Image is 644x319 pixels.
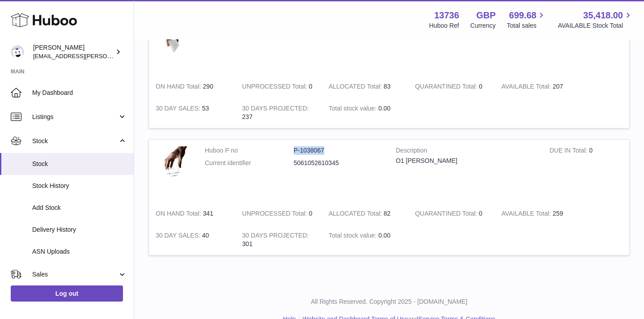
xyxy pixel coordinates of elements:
strong: Description [396,146,536,157]
strong: 30 DAY SALES [156,105,202,114]
td: 301 [235,225,322,255]
strong: Total stock value [329,105,378,114]
dd: 5061052610345 [294,159,383,167]
img: horia@orea.uk [11,45,24,59]
strong: Total stock value [329,232,378,241]
span: 0 [479,83,483,90]
strong: AVAILABLE Total [501,83,552,92]
strong: UNPROCESSED Total [242,210,309,219]
span: 0.00 [378,105,390,112]
td: 0 [543,12,629,76]
strong: QUARANTINED Total [415,210,479,219]
span: ASN Uploads [32,247,127,256]
dd: P-1038067 [294,146,383,155]
div: [PERSON_NAME] [33,43,114,60]
strong: QUARANTINED Total [415,83,479,92]
span: Stock [32,160,127,168]
td: 290 [149,76,235,98]
strong: ALLOCATED Total [329,210,384,219]
span: My Dashboard [32,89,127,97]
td: 237 [235,98,322,128]
strong: 30 DAY SALES [156,232,202,241]
div: Huboo Ref [429,21,459,30]
td: 53 [149,98,235,128]
td: 82 [322,203,408,225]
strong: 13736 [434,9,459,21]
strong: 30 DAYS PROJECTED [242,105,309,114]
span: 0 [479,210,483,217]
span: Listings [32,113,118,121]
dt: Huboo P no [205,146,294,155]
td: 259 [495,203,581,225]
span: Delivery History [32,225,127,234]
span: Sales [32,270,118,279]
div: O1 [PERSON_NAME] [396,157,536,165]
dt: Current identifier [205,159,294,167]
td: 0 [543,140,629,203]
strong: ON HAND Total [156,210,203,219]
td: 341 [149,203,235,225]
span: 35,418.00 [583,9,623,21]
strong: ON HAND Total [156,83,203,92]
span: Add Stock [32,204,127,212]
strong: ALLOCATED Total [329,83,384,92]
span: AVAILABLE Stock Total [558,21,633,30]
a: Log out [11,285,123,302]
div: Currency [470,21,496,30]
strong: GBP [476,9,496,21]
td: 40 [149,225,235,255]
strong: AVAILABLE Total [501,210,552,219]
span: 699.68 [509,9,536,21]
span: 0.00 [378,232,390,239]
a: 35,418.00 AVAILABLE Stock Total [558,9,633,30]
td: 0 [235,203,322,225]
td: 0 [235,76,322,98]
img: product image [156,19,191,67]
span: Total sales [507,21,547,30]
span: Stock [32,137,118,145]
span: Stock History [32,182,127,190]
strong: DUE IN Total [550,147,589,156]
p: All Rights Reserved. Copyright 2025 - [DOMAIN_NAME] [141,298,637,306]
td: 83 [322,76,408,98]
td: 207 [495,76,581,98]
span: [EMAIL_ADDRESS][PERSON_NAME][DOMAIN_NAME] [33,52,179,60]
strong: UNPROCESSED Total [242,83,309,92]
img: product image [156,146,191,194]
strong: 30 DAYS PROJECTED [242,232,309,241]
a: 699.68 Total sales [507,9,547,30]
